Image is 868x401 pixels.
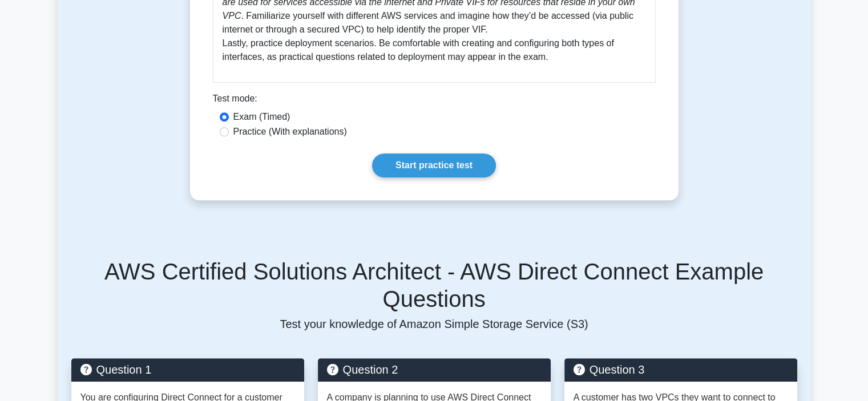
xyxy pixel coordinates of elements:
h5: Question 1 [80,363,295,376]
label: Practice (With explanations) [233,125,347,139]
label: Exam (Timed) [233,110,290,124]
div: Test mode: [213,92,656,110]
h5: Question 3 [574,363,788,376]
p: Test your knowledge of Amazon Simple Storage Service (S3) [71,317,797,331]
a: Start practice test [372,153,496,177]
h5: Question 2 [327,363,542,376]
h5: AWS Certified Solutions Architect - AWS Direct Connect Example Questions [71,258,797,313]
